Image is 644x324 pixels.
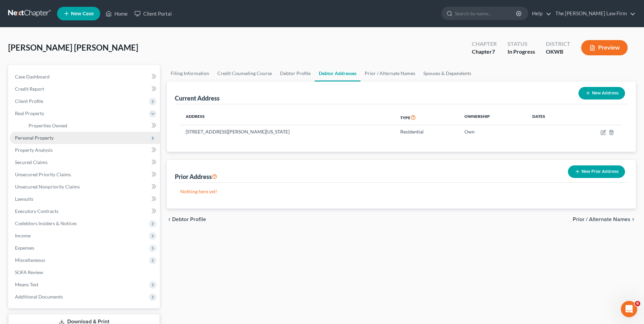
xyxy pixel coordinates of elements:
[276,65,315,82] a: Debtor Profile
[8,42,138,52] span: [PERSON_NAME] [PERSON_NAME]
[15,208,58,214] span: Executory Contracts
[15,184,80,190] span: Unsecured Nonpriority Claims
[180,188,622,195] p: Nothing here yet!
[546,40,570,48] div: District
[459,110,527,125] th: Ownership
[15,220,77,226] span: Codebtors Insiders & Notices
[15,233,31,238] span: Income
[621,301,637,317] iframe: Intercom live chat
[167,65,213,82] a: Filing Information
[546,48,570,56] div: OKWB
[492,48,495,55] span: 7
[15,110,44,116] span: Real Property
[581,40,628,55] button: Preview
[167,217,172,222] i: chevron_left
[395,125,459,138] td: Residential
[15,257,45,263] span: Miscellaneous
[15,269,43,275] span: SOFA Review
[29,123,67,128] span: Properties Owned
[395,110,459,125] th: Type
[472,48,497,56] div: Chapter
[23,120,160,132] a: Properties Owned
[15,74,50,79] span: Case Dashboard
[10,266,160,278] a: SOFA Review
[15,147,53,153] span: Property Analysis
[578,87,625,100] button: New Address
[10,205,160,217] a: Executory Contracts
[15,135,54,141] span: Personal Property
[15,172,71,177] span: Unsecured Priority Claims
[361,65,419,82] a: Prior / Alternate Names
[71,11,94,16] span: New Case
[172,217,206,222] span: Debtor Profile
[573,217,636,222] button: Prior / Alternate Names chevron_right
[552,7,636,20] a: The [PERSON_NAME] Law Firm
[175,94,220,102] div: Current Address
[573,217,630,222] span: Prior / Alternate Names
[167,217,206,222] button: chevron_left Debtor Profile
[10,71,160,83] a: Case Dashboard
[508,48,535,56] div: In Progress
[15,282,38,287] span: Means Test
[419,65,475,82] a: Spouses & Dependents
[213,65,276,82] a: Credit Counseling Course
[10,83,160,95] a: Credit Report
[455,7,517,20] input: Search by name...
[315,65,361,82] a: Debtor Addresses
[15,245,34,251] span: Expenses
[568,165,625,178] button: New Prior Address
[630,217,636,222] i: chevron_right
[180,125,395,138] td: [STREET_ADDRESS][PERSON_NAME][US_STATE]
[15,159,48,165] span: Secured Claims
[10,156,160,168] a: Secured Claims
[10,193,160,205] a: Lawsuits
[527,110,571,125] th: Dates
[10,181,160,193] a: Unsecured Nonpriority Claims
[15,86,44,92] span: Credit Report
[10,144,160,156] a: Property Analysis
[15,196,33,202] span: Lawsuits
[180,110,395,125] th: Address
[175,173,217,181] div: Prior Address
[472,40,497,48] div: Chapter
[131,7,175,20] a: Client Portal
[529,7,551,20] a: Help
[102,7,131,20] a: Home
[15,98,43,104] span: Client Profile
[10,168,160,181] a: Unsecured Priority Claims
[508,40,535,48] div: Status
[459,125,527,138] td: Own
[635,301,640,306] span: 6
[15,294,63,300] span: Additional Documents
